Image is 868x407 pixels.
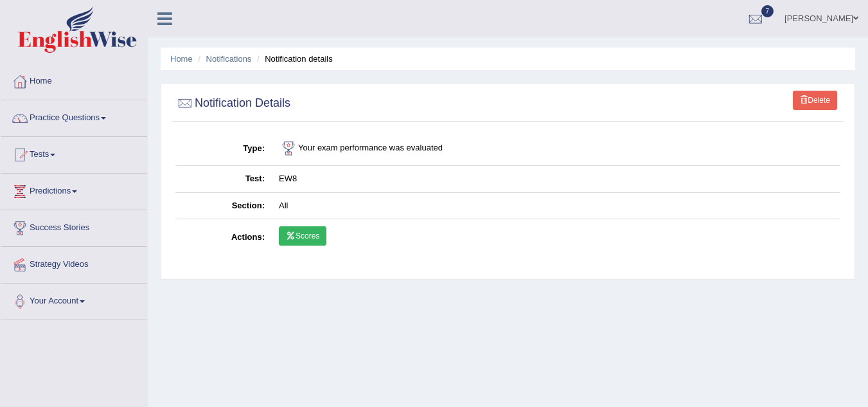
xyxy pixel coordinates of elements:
td: EW8 [272,166,840,193]
td: Your exam performance was evaluated [272,132,840,166]
td: All [272,192,840,219]
th: Actions [175,219,272,257]
span: 7 [761,5,774,17]
a: Scores [279,226,326,246]
th: Test [175,166,272,193]
a: Delete [793,91,837,110]
a: Tests [1,137,147,169]
th: Type [175,132,272,166]
li: Notification details [254,53,333,65]
a: Predictions [1,174,147,206]
a: Success Stories [1,210,147,242]
a: Notifications [206,54,252,64]
th: Section [175,192,272,219]
a: Home [170,54,193,64]
h2: Notification Details [175,94,290,113]
a: Home [1,64,147,96]
a: Practice Questions [1,100,147,132]
a: Your Account [1,284,147,316]
a: Strategy Videos [1,247,147,279]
